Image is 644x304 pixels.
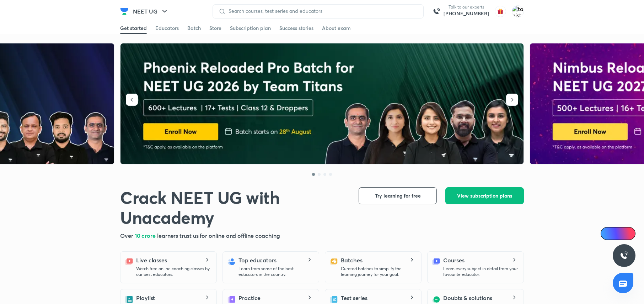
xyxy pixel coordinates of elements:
a: Success stories [279,22,313,34]
img: tanistha Dey [512,5,524,17]
a: About exam [322,22,351,34]
a: Ai Doubts [601,227,635,240]
a: Store [209,22,221,34]
button: View subscription plans [445,187,524,204]
input: Search courses, test series and educators [226,8,418,14]
img: Company Logo [120,7,129,16]
p: Talk to our experts [444,4,489,10]
div: Educators [155,25,179,32]
div: About exam [322,25,351,32]
div: Get started [120,25,147,32]
h5: Playlist [136,294,155,302]
div: Store [209,25,221,32]
h5: Practice [238,294,261,302]
h5: Doubts & solutions [443,294,492,302]
h5: Courses [443,256,464,264]
span: View subscription plans [457,192,512,199]
span: Over [120,232,135,239]
div: Batch [187,25,201,32]
span: learners trust us for online and offline coaching [157,232,280,239]
span: Ai Doubts [612,231,631,236]
p: Learn every subject in detail from your favourite educator. [443,266,518,277]
div: Subscription plan [230,25,271,32]
img: call-us [429,4,444,19]
a: Get started [120,22,147,34]
button: NEET UG [129,4,173,19]
h5: Top educators [238,256,277,264]
h5: Batches [341,256,362,264]
a: [PHONE_NUMBER] [444,10,489,17]
a: Batch [187,22,201,34]
button: Try learning for free [359,187,437,204]
h5: Live classes [136,256,167,264]
img: ttu [620,251,628,260]
span: Try learning for free [375,192,421,199]
span: 10 crore [135,232,157,239]
p: Curated batches to simplify the learning journey for your goal. [341,266,415,277]
a: Educators [155,22,179,34]
img: Icon [605,231,611,236]
a: Subscription plan [230,22,271,34]
p: Learn from some of the best educators in the country. [238,266,313,277]
h5: Test series [341,294,367,302]
h1: Crack NEET UG with Unacademy [120,187,347,227]
img: avatar [495,6,506,17]
p: Watch free online coaching classes by our best educators. [136,266,211,277]
div: Success stories [279,25,313,32]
